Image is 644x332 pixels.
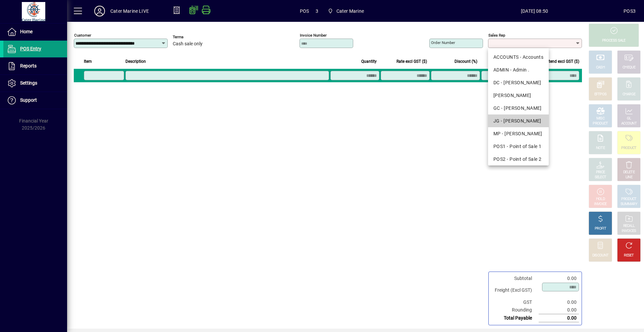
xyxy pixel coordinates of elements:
[493,117,543,125] div: JG - [PERSON_NAME]
[596,65,605,70] div: CASH
[627,116,631,121] div: GL
[316,6,318,16] span: 3
[110,6,149,16] div: Cater Marine LIVE
[454,58,477,65] span: Discount (%)
[488,63,549,76] mat-option: ADMIN - Admin .
[596,170,605,175] div: PRICE
[361,58,377,65] span: Quantity
[488,114,549,127] mat-option: JG - John Giles
[493,130,543,137] div: MP - [PERSON_NAME]
[602,38,626,43] div: PROCESS SALE
[623,65,635,70] div: CHEQUE
[596,197,605,202] div: HOLD
[491,306,539,314] td: Rounding
[431,40,455,45] mat-label: Order number
[491,298,539,306] td: GST
[325,5,367,17] span: Cater Marine
[125,58,146,65] span: Description
[173,35,213,39] span: Terms
[491,275,539,282] td: Subtotal
[89,5,110,17] button: Profile
[621,202,637,207] div: SUMMARY
[595,175,606,180] div: SELECT
[3,75,67,92] a: Settings
[20,29,33,34] span: Home
[445,6,624,16] span: [DATE] 08:50
[493,105,543,112] div: GC - [PERSON_NAME]
[621,197,636,202] div: PRODUCT
[539,306,579,314] td: 0.00
[20,97,37,103] span: Support
[488,140,549,153] mat-option: POS1 - Point of Sale 1
[488,89,549,102] mat-option: DEB - Debbie McQuarters
[596,116,604,121] div: MISC
[596,146,605,151] div: NOTE
[493,66,543,74] div: ADMIN - Admin .
[20,80,37,86] span: Settings
[592,253,608,258] div: DISCOUNT
[488,76,549,89] mat-option: DC - Dan Cleaver
[623,224,635,229] div: RECALL
[488,153,549,165] mat-option: POS2 - Point of Sale 2
[624,253,634,258] div: RESET
[594,92,607,97] div: EFTPOS
[493,54,543,61] div: ACCOUNTS - Accounts
[621,121,637,126] div: ACCOUNT
[493,143,543,150] div: POS1 - Point of Sale 1
[488,127,549,140] mat-option: MP - Margaret Pierce
[539,275,579,282] td: 0.00
[488,51,549,63] mat-option: ACCOUNTS - Accounts
[621,146,636,151] div: PRODUCT
[624,6,636,16] div: POS3
[20,63,37,68] span: Reports
[396,58,427,65] span: Rate excl GST ($)
[491,314,539,322] td: Total Payable
[84,58,92,65] span: Item
[493,156,543,163] div: POS2 - Point of Sale 2
[20,46,41,51] span: POS Entry
[595,226,606,231] div: PROFIT
[623,92,636,97] div: CHARGE
[173,41,203,47] span: Cash sale only
[300,6,309,16] span: POS
[488,102,549,114] mat-option: GC - Gerard Cantin
[493,79,543,86] div: DC - [PERSON_NAME]
[300,33,327,38] mat-label: Invoice number
[3,23,67,40] a: Home
[491,282,539,298] td: Freight (Excl GST)
[622,229,636,234] div: INVOICES
[493,92,543,99] div: [PERSON_NAME]
[3,58,67,75] a: Reports
[593,121,608,126] div: PRODUCT
[623,170,635,175] div: DELETE
[544,58,579,65] span: Extend excl GST ($)
[488,33,505,38] mat-label: Sales rep
[3,92,67,109] a: Support
[539,314,579,322] td: 0.00
[74,33,91,38] mat-label: Customer
[336,6,364,16] span: Cater Marine
[539,298,579,306] td: 0.00
[594,202,606,207] div: INVOICE
[626,175,632,180] div: LINE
